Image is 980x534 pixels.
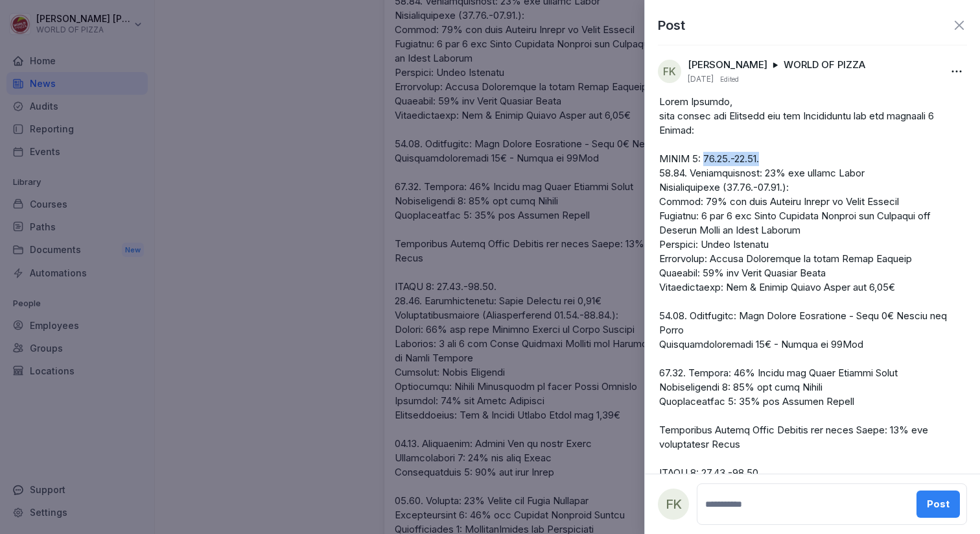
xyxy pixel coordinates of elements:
p: Post [658,16,685,35]
p: [PERSON_NAME] [688,58,767,71]
div: FK [658,489,689,520]
button: Post [916,491,960,518]
div: Post [927,497,950,511]
p: WORLD OF PIZZA [784,58,865,71]
p: [DATE] [688,74,714,84]
div: FK [658,60,681,83]
p: Edited [720,74,739,84]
